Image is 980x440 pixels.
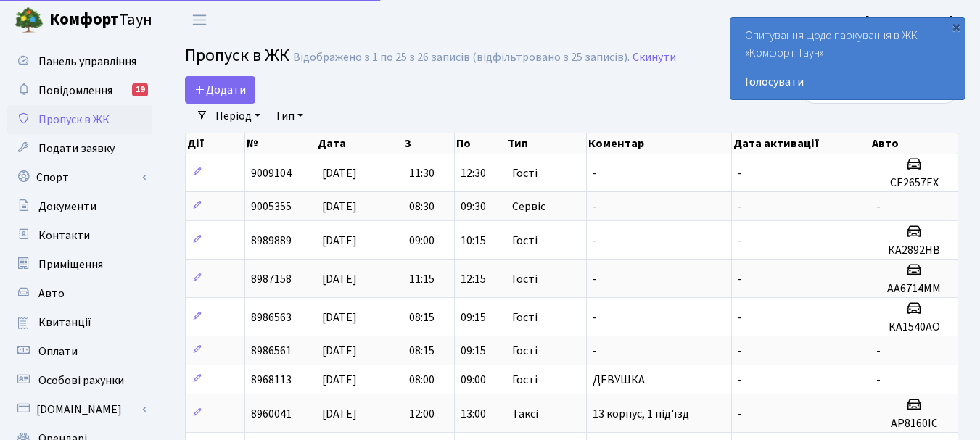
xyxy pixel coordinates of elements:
[7,134,152,163] a: Подати заявку
[251,165,292,181] span: 9009104
[7,250,152,279] a: Приміщення
[738,310,742,325] span: -
[38,228,90,244] span: Контакти
[461,271,486,287] span: 12:15
[512,345,538,357] span: Гості
[512,235,538,246] span: Гості
[7,308,152,337] a: Квитанції
[865,12,963,29] a: [PERSON_NAME] Г.
[455,133,506,154] th: По
[738,343,742,359] span: -
[322,310,357,325] span: [DATE]
[316,133,403,154] th: Дата
[633,51,676,65] a: Скинути
[512,167,538,179] span: Гості
[49,8,119,31] b: Комфорт
[38,315,91,331] span: Квитанції
[461,199,486,215] span: 09:30
[194,82,246,98] span: Додати
[876,417,952,431] h5: АР8160ІС
[322,233,357,249] span: [DATE]
[512,273,538,285] span: Гості
[593,233,597,249] span: -
[38,344,78,360] span: Оплати
[38,373,124,389] span: Особові рахунки
[181,8,218,32] button: Переключити навігацію
[949,20,963,34] div: ×
[461,165,486,181] span: 12:30
[876,343,881,359] span: -
[593,372,645,388] span: ДЕВУШКА
[732,133,870,154] th: Дата активації
[593,165,597,181] span: -
[409,233,435,249] span: 09:00
[876,282,952,296] h5: АА6714ММ
[461,233,486,249] span: 10:15
[461,343,486,359] span: 09:15
[251,199,292,215] span: 9005355
[876,372,881,388] span: -
[738,372,742,388] span: -
[593,199,597,215] span: -
[409,406,435,422] span: 12:00
[738,199,742,215] span: -
[7,366,152,395] a: Особові рахунки
[7,105,152,134] a: Пропуск в ЖК
[409,165,435,181] span: 11:30
[251,343,292,359] span: 8986561
[593,406,689,422] span: 13 корпус, 1 під'їзд
[7,192,152,221] a: Документи
[876,244,952,257] h5: КА2892НВ
[512,201,545,212] span: Сервіс
[38,54,136,70] span: Панель управління
[132,83,148,96] div: 19
[506,133,587,154] th: Тип
[322,343,357,359] span: [DATE]
[461,372,486,388] span: 09:00
[738,271,742,287] span: -
[409,199,435,215] span: 08:30
[322,271,357,287] span: [DATE]
[738,165,742,181] span: -
[322,199,357,215] span: [DATE]
[7,337,152,366] a: Оплати
[745,73,950,91] a: Голосувати
[593,343,597,359] span: -
[876,176,952,190] h5: СЕ2657ЕХ
[251,271,292,287] span: 8987158
[245,133,316,154] th: №
[409,310,435,325] span: 08:15
[403,133,455,154] th: З
[269,104,309,128] a: Тип
[15,6,44,35] img: logo.png
[7,221,152,250] a: Контакти
[7,395,152,424] a: [DOMAIN_NAME]
[409,271,435,287] span: 11:15
[322,372,357,388] span: [DATE]
[322,406,357,422] span: [DATE]
[409,372,435,388] span: 08:00
[461,310,486,325] span: 09:15
[512,374,538,386] span: Гості
[593,310,597,325] span: -
[512,312,538,323] span: Гості
[7,163,152,192] a: Спорт
[293,51,630,65] div: Відображено з 1 по 25 з 26 записів (відфільтровано з 25 записів).
[738,233,742,249] span: -
[38,112,110,128] span: Пропуск в ЖК
[738,406,742,422] span: -
[38,83,112,99] span: Повідомлення
[593,271,597,287] span: -
[186,133,245,154] th: Дії
[251,372,292,388] span: 8968113
[38,286,65,302] span: Авто
[210,104,266,128] a: Період
[870,133,958,154] th: Авто
[512,408,538,420] span: Таксі
[7,279,152,308] a: Авто
[251,310,292,325] span: 8986563
[865,12,963,28] b: [PERSON_NAME] Г.
[409,343,435,359] span: 08:15
[730,18,965,99] div: Опитування щодо паркування в ЖК «Комфорт Таун»
[38,141,115,157] span: Подати заявку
